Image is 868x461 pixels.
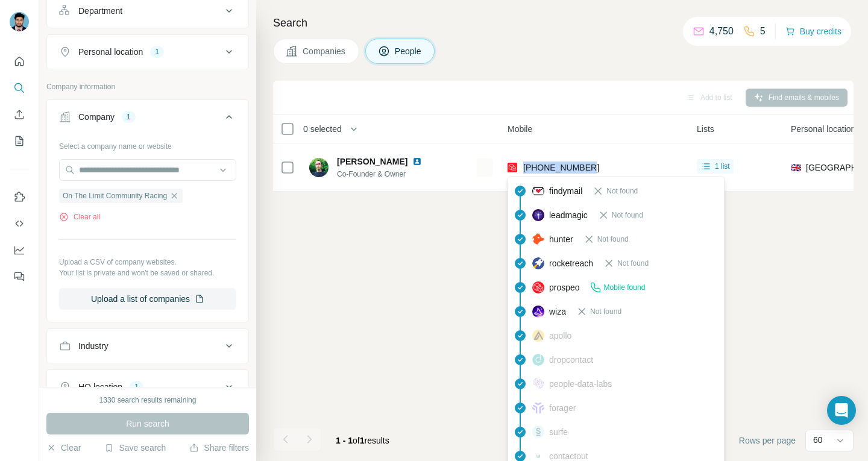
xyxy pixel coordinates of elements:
[532,281,544,293] img: provider prospeo logo
[59,257,236,268] p: Upload a CSV of company websites.
[78,340,108,352] div: Industry
[46,442,81,454] button: Clear
[597,234,629,245] span: Not found
[532,425,544,437] img: provider surfe logo
[303,123,342,135] span: 0 selected
[532,257,544,269] img: provider rocketreach logo
[697,123,714,135] span: Lists
[739,434,796,447] span: Rows per page
[549,209,588,221] span: leadmagic
[813,434,823,446] p: 60
[78,111,115,123] div: Company
[549,185,582,197] span: findymail
[785,23,841,40] button: Buy credits
[10,104,29,125] button: Enrich CSV
[549,426,568,438] span: surfe
[590,306,621,317] span: Not found
[63,190,167,201] span: On The Limit Community Racing
[709,24,734,39] p: 4,750
[532,233,544,244] img: provider hunter logo
[10,213,29,234] button: Use Surfe API
[59,136,236,152] div: Select a company name or website
[189,442,249,454] button: Share filters
[549,402,576,414] span: forager
[337,155,407,168] span: [PERSON_NAME]
[104,442,166,454] button: Save search
[532,354,544,366] img: provider dropcontact logo
[99,395,197,406] div: 1330 search results remaining
[78,5,122,17] div: Department
[336,436,389,445] span: results
[353,436,360,445] span: of
[10,77,29,99] button: Search
[532,330,544,342] img: provider apollo logo
[47,372,248,401] button: HQ location1
[532,306,544,318] img: provider wiza logo
[10,51,29,72] button: Quick start
[303,45,347,57] span: Companies
[10,186,29,208] button: Use Surfe on LinkedIn
[549,378,612,390] span: people-data-labs
[827,396,856,425] div: Open Intercom Messenger
[337,169,436,180] span: Co-Founder & Owner
[523,163,599,172] span: [PHONE_NUMBER]
[791,162,801,174] span: 🇬🇧
[715,161,730,172] span: 1 list
[395,45,423,57] span: People
[47,37,248,66] button: Personal location1
[336,436,353,445] span: 1 - 1
[10,130,29,152] button: My lists
[46,81,249,92] p: Company information
[10,266,29,287] button: Feedback
[508,123,532,135] span: Mobile
[10,239,29,261] button: Dashboard
[59,268,236,278] p: Your list is private and won't be saved or shared.
[122,111,136,122] div: 1
[532,402,544,414] img: provider forager logo
[10,12,29,31] img: Avatar
[532,185,544,197] img: provider findymail logo
[59,288,236,310] button: Upload a list of companies
[617,258,649,269] span: Not found
[508,162,517,174] img: provider prospeo logo
[532,453,544,459] img: provider contactout logo
[606,186,638,196] span: Not found
[273,14,854,31] h4: Search
[549,354,593,366] span: dropcontact
[760,24,766,39] p: 5
[78,46,143,58] div: Personal location
[59,212,100,222] button: Clear all
[532,209,544,221] img: provider leadmagic logo
[549,330,571,342] span: apollo
[47,331,248,360] button: Industry
[532,378,544,389] img: provider people-data-labs logo
[130,381,143,392] div: 1
[549,281,580,293] span: prospeo
[612,210,643,221] span: Not found
[412,157,422,166] img: LinkedIn logo
[309,158,329,177] img: Avatar
[78,381,122,393] div: HQ location
[360,436,365,445] span: 1
[150,46,164,57] div: 1
[549,306,566,318] span: wiza
[549,233,573,245] span: hunter
[549,257,593,269] span: rocketreach
[791,123,855,135] span: Personal location
[47,102,248,136] button: Company1
[604,282,646,293] span: Mobile found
